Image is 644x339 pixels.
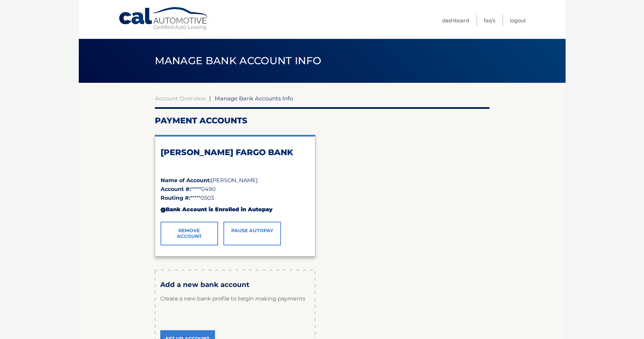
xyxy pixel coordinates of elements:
[155,95,206,102] a: Account Overview
[161,177,211,184] strong: Name of Account:
[215,95,293,102] span: Manage Bank Accounts Info
[211,177,258,184] span: [PERSON_NAME]
[155,116,490,126] h2: Payment Accounts
[510,15,526,26] a: Logout
[442,15,469,26] a: Dashboard
[155,54,321,67] span: Manage Bank Account Info
[161,147,310,158] h2: [PERSON_NAME] FARGO BANK
[161,195,190,201] strong: Routing #:
[161,208,166,213] div: ✓
[118,7,210,31] a: Cal Automotive
[161,186,191,192] strong: Account #:
[484,15,495,26] a: FAQ's
[161,202,310,217] div: Bank Account is Enrolled in Autopay
[223,222,281,245] a: Pause AutoPay
[160,289,310,309] p: Create a new bank profile to begin making payments
[160,281,310,289] h3: Add a new bank account
[161,222,218,245] a: Remove Account
[209,95,211,102] span: |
